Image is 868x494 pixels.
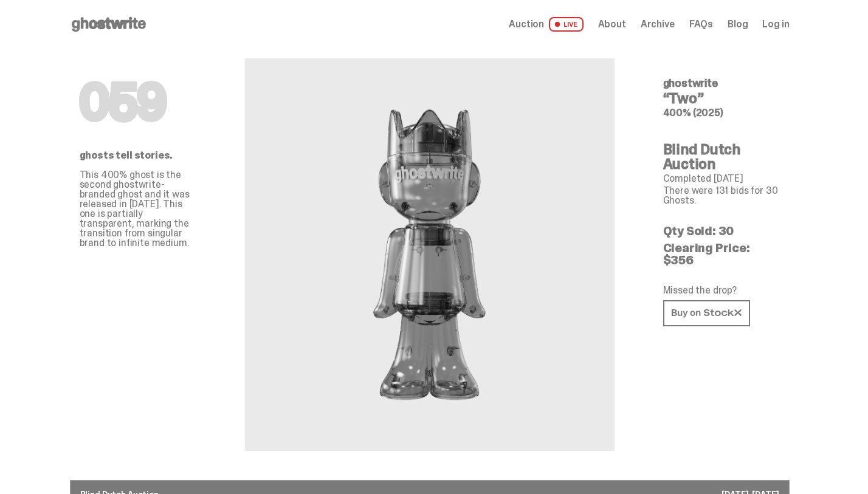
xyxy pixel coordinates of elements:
[641,19,675,29] a: Archive
[663,286,780,295] p: Missed the drop?
[509,19,544,29] span: Auction
[80,170,196,248] p: This 400% ghost is the second ghostwrite-branded ghost and it was released in [DATE]. This one is...
[663,106,723,119] span: 400% (2025)
[598,19,626,29] a: About
[509,17,583,32] a: Auction LIVE
[663,76,718,91] span: ghostwrite
[296,87,563,422] img: ghostwrite&ldquo;Two&rdquo;
[663,91,780,106] h4: “Two”
[663,142,780,171] h4: Blind Dutch Auction
[663,242,780,266] p: Clearing Price: $356
[663,174,780,184] p: Completed [DATE]
[80,78,196,126] h1: 059
[663,186,780,205] p: There were 131 bids for 30 Ghosts.
[80,151,196,160] p: ghosts tell stories.
[762,19,789,29] a: Log in
[728,19,748,29] a: Blog
[689,19,713,29] a: FAQs
[663,225,780,237] p: Qty Sold: 30
[549,17,584,32] span: LIVE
